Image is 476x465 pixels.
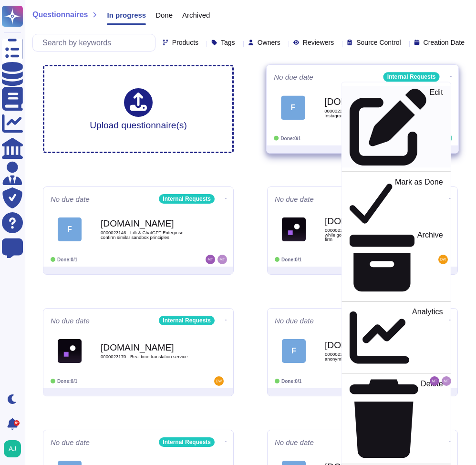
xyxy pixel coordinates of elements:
img: Logo [58,339,82,363]
b: [DOMAIN_NAME] [101,219,196,228]
span: No due date [274,73,313,81]
span: No due date [275,317,314,324]
p: Analytics [412,308,443,368]
div: 9+ [14,420,20,426]
div: Upload questionnaire(s) [90,88,187,130]
span: Creation Date [424,39,465,46]
span: Tags [221,39,235,46]
span: Source Control [356,39,401,46]
div: F [281,95,305,120]
span: Done [155,11,173,19]
span: Products [172,39,198,46]
b: [DOMAIN_NAME] [325,341,420,350]
img: user [214,376,224,386]
b: [DOMAIN_NAME] [324,97,421,106]
span: Done: 0/1 [281,257,301,262]
p: Delete [421,380,443,458]
img: user [430,376,439,386]
span: No due date [51,196,90,203]
span: Done: 0/1 [280,135,301,141]
button: user [2,438,28,459]
span: Archived [182,11,210,19]
div: F [282,339,306,363]
input: Search by keywords [38,34,155,51]
span: 0000023174 - FW: Questions about using PTO while going to an industrial conference paid by firm [325,228,420,242]
p: Mark as Done [395,178,443,227]
p: Archive [417,231,443,296]
span: Owners [258,39,280,46]
a: Mark as Done [342,176,451,228]
a: Archive [342,228,451,298]
img: user [442,376,451,386]
a: Edit [342,86,451,168]
span: 0000023154 - Working with NOC, handling anonymized salary data [325,352,420,361]
img: user [206,255,215,264]
span: Done: 0/1 [57,379,77,384]
img: user [217,255,227,264]
span: No due date [275,196,314,203]
span: Questionnaires [32,11,88,19]
span: 0000023170 - Real time translation service [101,354,196,359]
a: Analytics [342,306,451,370]
span: No due date [275,439,314,446]
a: Delete [342,378,451,460]
div: Internal Requests [159,316,215,325]
img: Logo [282,217,306,241]
img: user [443,134,452,143]
div: Internal Requests [383,72,440,82]
span: Done: 0/1 [57,257,77,262]
img: user [438,255,448,264]
b: [DOMAIN_NAME] [325,217,420,226]
span: Reviewers [303,39,334,46]
span: No due date [51,317,90,324]
p: Edit [430,89,443,166]
span: No due date [51,439,90,446]
span: 0000023204 - Instagram upload in Client's Instagram [324,109,421,118]
span: In progress [107,11,146,19]
div: F [58,217,82,241]
span: Done: 0/1 [281,379,301,384]
b: [DOMAIN_NAME] [101,343,196,352]
img: user [4,440,21,457]
span: 0000023146 - Lilli & ChatGPT Enterprise - confirm similar sandbox principles [101,230,196,239]
div: Internal Requests [159,194,215,204]
div: Internal Requests [159,437,215,447]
